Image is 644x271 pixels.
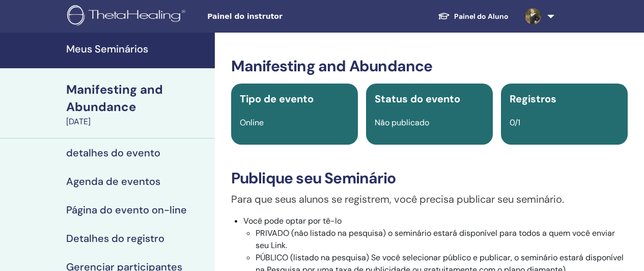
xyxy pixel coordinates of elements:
span: 0/1 [510,117,520,128]
img: default.jpg [525,8,541,24]
h4: Agenda de eventos [66,175,160,187]
span: Online [240,117,264,128]
img: logo.png [67,5,189,28]
h4: detalhes do evento [66,147,160,159]
a: Manifesting and Abundance[DATE] [60,81,215,128]
h4: Meus Seminários [66,43,209,55]
h4: Página do evento on-line [66,204,187,216]
span: Não publicado [375,117,429,128]
font: Painel do Aluno [454,12,509,21]
h3: Publique seu Seminário [231,169,628,187]
div: Manifesting and Abundance [66,81,209,116]
div: [DATE] [66,116,209,128]
span: Registros [510,92,556,105]
p: Para que seus alunos se registrem, você precisa publicar seu seminário. [231,192,628,207]
a: Painel do Aluno [430,7,517,26]
h4: Detalhes do registro [66,232,164,245]
span: Tipo de evento [240,92,314,105]
font: Painel do instrutor [207,12,283,20]
span: Status do evento [375,92,460,105]
img: graduation-cap-white.svg [438,12,450,20]
h3: Manifesting and Abundance [231,57,628,75]
li: PRIVADO (não listado na pesquisa) o seminário estará disponível para todos a quem você enviar seu... [256,227,628,252]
